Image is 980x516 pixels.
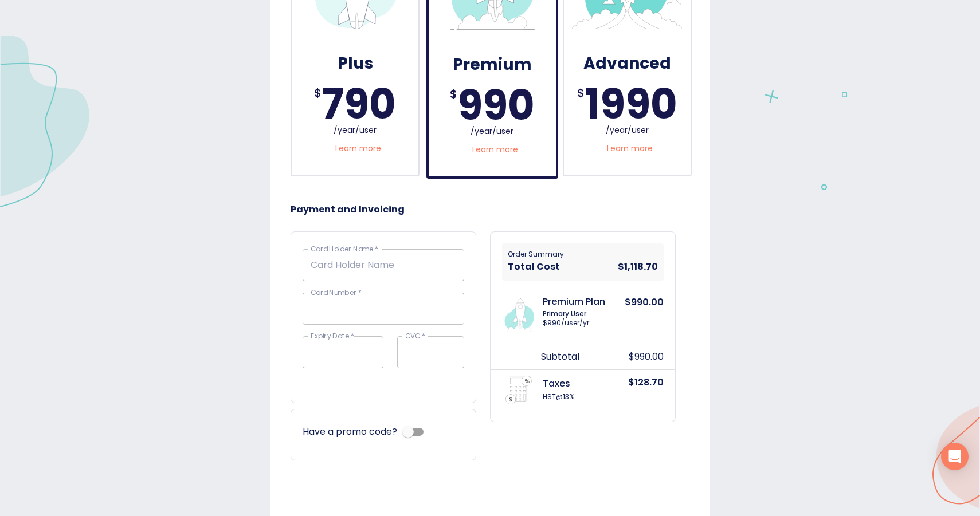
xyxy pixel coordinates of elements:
h6: Total Cost [508,259,560,275]
div: Open Intercom Messenger [941,443,969,470]
a: Learn more [607,143,653,155]
p: Taxes [543,378,637,389]
h5: Premium [453,54,532,76]
p: Premium Plan [543,296,637,307]
p: Primary User [543,310,637,318]
iframe: Secure expiration date input frame [311,346,375,356]
p: $990.00 [625,296,664,332]
p: Subtotal [541,350,635,364]
p: Have a promo code? [303,425,397,439]
div: $ [450,85,457,125]
input: Card Holder Name [303,249,464,281]
p: $990.00 [629,350,664,364]
h5: Plus [338,53,373,75]
h5: Advanced [583,53,671,75]
iframe: Secure CVC input frame [405,346,457,356]
div: $ [577,84,585,124]
p: $ 990 /user/ yr [543,318,637,328]
a: Learn more [335,143,381,155]
h6: Payment and Invoicing [291,202,689,218]
img: Premium.svg [500,292,538,332]
p: $128.70 [628,376,664,404]
iframe: Secure card number input frame [311,303,456,313]
a: Learn more [472,144,518,156]
p: HST @ 13 % [543,392,637,402]
p: Order Summary [508,249,564,259]
div: $ [314,84,322,124]
h6: $1,118.70 [618,259,658,275]
img: taxes.svg [504,376,533,404]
